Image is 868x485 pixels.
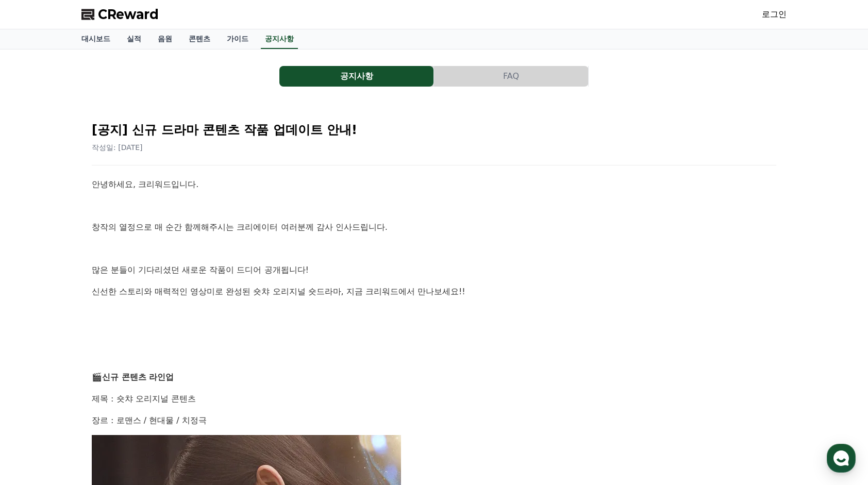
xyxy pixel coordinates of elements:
strong: 신규 콘텐츠 라인업 [102,372,174,382]
p: 많은 분들이 기다리셨던 새로운 작품이 드디어 공개됩니다! [92,263,776,277]
span: CReward [98,6,159,23]
p: 창작의 열정으로 매 순간 함께해주시는 크리에이터 여러분께 감사 인사드립니다. [92,221,776,234]
button: FAQ [434,66,588,87]
a: 음원 [149,29,180,49]
span: 🎬 [92,372,102,382]
a: 공지사항 [261,29,298,49]
h2: [공지] 신규 드라마 콘텐츠 작품 업데이트 안내! [92,122,776,138]
a: 로그인 [762,8,787,21]
p: 신선한 스토리와 매력적인 영상미로 완성된 숏챠 오리지널 숏드라마, 지금 크리워드에서 만나보세요!! [92,285,776,298]
a: CReward [81,6,159,23]
a: 콘텐츠 [180,29,219,49]
a: 실적 [119,29,149,49]
p: 장르 : 로맨스 / 현대물 / 치정극 [92,414,776,427]
a: 가이드 [219,29,257,49]
a: 대시보드 [73,29,119,49]
span: 작성일: [DATE] [92,143,143,152]
p: 안녕하세요, 크리워드입니다. [92,178,776,191]
p: 제목 : 숏챠 오리지널 콘텐츠 [92,392,776,406]
button: 공지사항 [279,66,433,87]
